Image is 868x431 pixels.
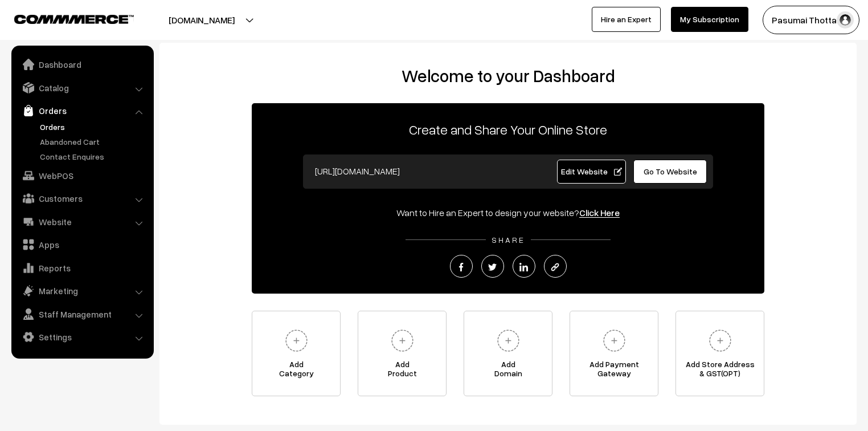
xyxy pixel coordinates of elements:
[252,311,341,396] a: AddCategory
[14,304,150,324] a: Staff Management
[37,151,150,162] a: Contact Enquires
[561,166,622,176] span: Edit Website
[14,188,150,209] a: Customers
[129,6,275,34] button: [DOMAIN_NAME]
[599,325,630,356] img: plus.svg
[252,119,764,140] p: Create and Share Your Online Store
[358,311,447,396] a: AddProduct
[14,327,150,347] a: Settings
[14,100,150,121] a: Orders
[281,325,312,356] img: plus.svg
[705,325,736,356] img: plus.svg
[633,160,707,184] a: Go To Website
[14,78,150,98] a: Catalog
[171,66,845,86] h2: Welcome to your Dashboard
[37,136,150,148] a: Abandoned Cart
[837,11,854,29] img: user
[675,311,764,396] a: Add Store Address& GST(OPT)
[252,360,340,383] span: Add Category
[14,258,150,278] a: Reports
[14,54,150,75] a: Dashboard
[37,121,150,133] a: Orders
[14,165,150,186] a: WebPOS
[14,212,150,232] a: Website
[579,207,620,218] a: Click Here
[464,311,552,396] a: AddDomain
[464,360,552,383] span: Add Domain
[763,6,859,34] button: Pasumai Thotta…
[14,280,150,301] a: Marketing
[14,234,150,255] a: Apps
[252,206,764,219] div: Want to Hire an Expert to design your website?
[570,360,658,383] span: Add Payment Gateway
[592,7,661,32] a: Hire an Expert
[486,235,531,245] span: SHARE
[387,325,418,356] img: plus.svg
[14,11,114,25] a: COMMMERCE
[14,15,134,23] img: COMMMERCE
[676,360,764,383] span: Add Store Address & GST(OPT)
[557,160,627,184] a: Edit Website
[493,325,524,356] img: plus.svg
[644,166,697,176] span: Go To Website
[570,311,658,396] a: Add PaymentGateway
[358,360,446,383] span: Add Product
[671,7,748,32] a: My Subscription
